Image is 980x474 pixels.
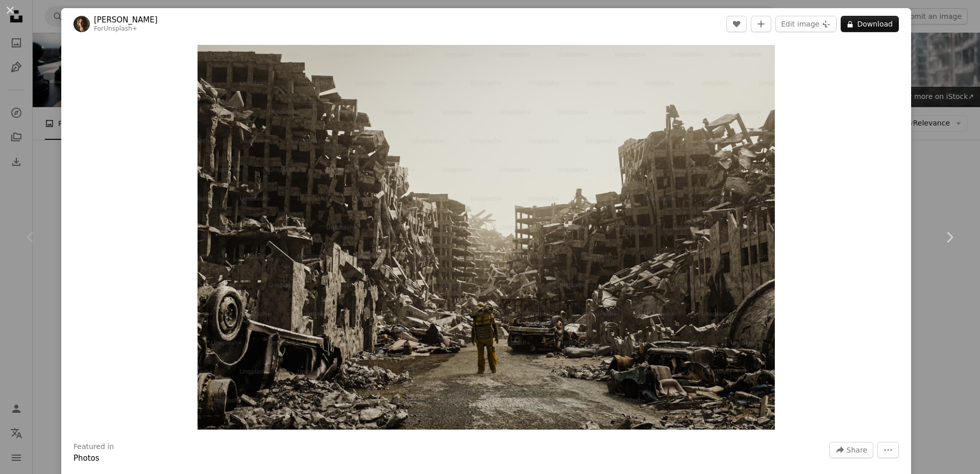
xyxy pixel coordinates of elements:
img: Go to Alex Shuper's profile [73,16,90,32]
button: Add to Collection [751,16,771,32]
a: Unsplash+ [104,25,137,32]
h3: Featured in [73,442,114,452]
a: Next [919,188,980,286]
button: More Actions [877,442,899,458]
button: Like [726,16,747,32]
a: Photos [73,454,100,463]
button: Edit image [775,16,837,32]
div: For [94,25,158,33]
button: Download [841,16,899,32]
button: Zoom in on this image [198,45,775,430]
a: [PERSON_NAME] [94,15,158,25]
span: Share [847,442,867,458]
img: a man standing in the middle of a destroyed city [198,45,775,430]
button: Share this image [829,442,873,458]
